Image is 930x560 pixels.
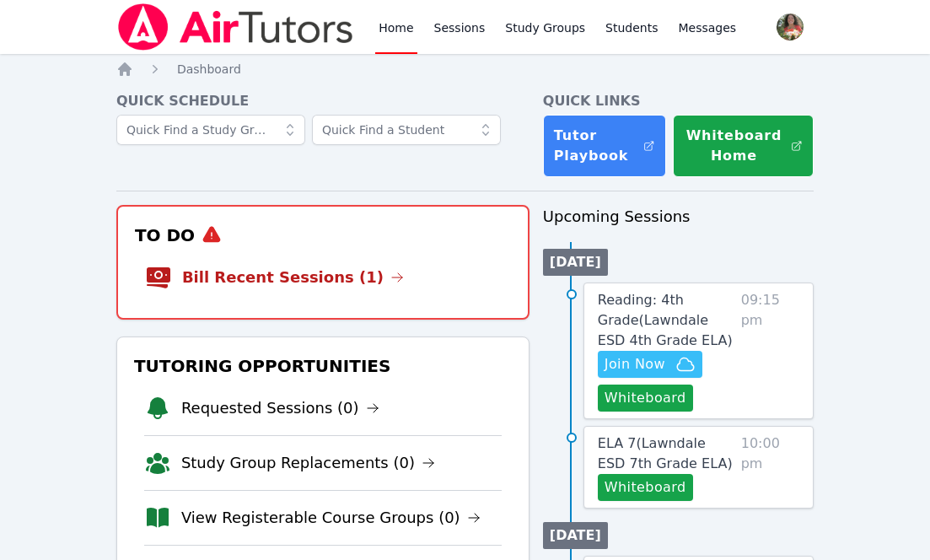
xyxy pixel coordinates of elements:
input: Quick Find a Study Group [116,115,305,145]
button: Whiteboard [598,385,693,412]
nav: Breadcrumb [116,61,814,78]
img: Air Tutors [116,3,355,51]
h3: Tutoring Opportunities [131,351,515,381]
a: Study Group Replacements (0) [181,451,435,475]
a: Dashboard [177,61,241,78]
a: Requested Sessions (0) [181,396,379,420]
button: Whiteboard [598,474,693,501]
span: Reading: 4th Grade ( Lawndale ESD 4th Grade ELA ) [598,292,733,348]
span: Messages [679,19,737,36]
span: Dashboard [177,62,241,76]
input: Quick Find a Student [312,115,501,145]
li: [DATE] [543,249,608,276]
h4: Quick Links [543,91,814,111]
span: ELA 7 ( Lawndale ESD 7th Grade ELA ) [598,435,733,471]
a: Reading: 4th Grade(Lawndale ESD 4th Grade ELA) [598,290,734,351]
a: Tutor Playbook [543,115,666,177]
span: Join Now [605,354,665,374]
span: 10:00 pm [741,433,799,501]
a: View Registerable Course Groups (0) [181,506,481,530]
a: ELA 7(Lawndale ESD 7th Grade ELA) [598,433,734,474]
a: Bill Recent Sessions (1) [182,266,404,289]
span: 09:15 pm [741,290,799,412]
h4: Quick Schedule [116,91,530,111]
h3: To Do [132,220,514,250]
button: Whiteboard Home [673,115,814,177]
button: Join Now [598,351,702,378]
li: [DATE] [543,522,608,549]
h3: Upcoming Sessions [543,205,814,229]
